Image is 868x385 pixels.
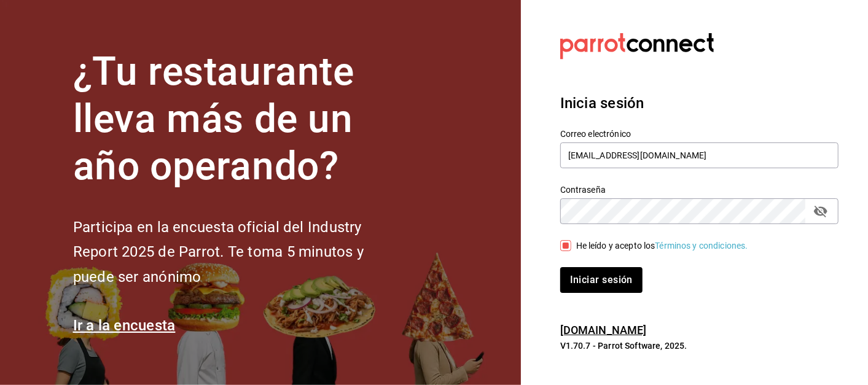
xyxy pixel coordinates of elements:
div: He leído y acepto los [576,239,748,252]
h1: ¿Tu restaurante lleva más de un año operando? [73,49,405,190]
a: [DOMAIN_NAME] [560,324,647,336]
h3: Inicia sesión [560,92,839,114]
h2: Participa en la encuesta oficial del Industry Report 2025 de Parrot. Te toma 5 minutos y puede se... [73,215,405,290]
label: Contraseña [560,186,839,195]
a: Términos y condiciones. [655,241,748,251]
label: Correo electrónico [560,130,839,139]
p: V1.70.7 - Parrot Software, 2025. [560,340,839,352]
input: Ingresa tu correo electrónico [560,142,839,168]
button: Iniciar sesión [560,267,643,293]
a: Ir a la encuesta [73,317,176,334]
button: passwordField [810,201,831,222]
